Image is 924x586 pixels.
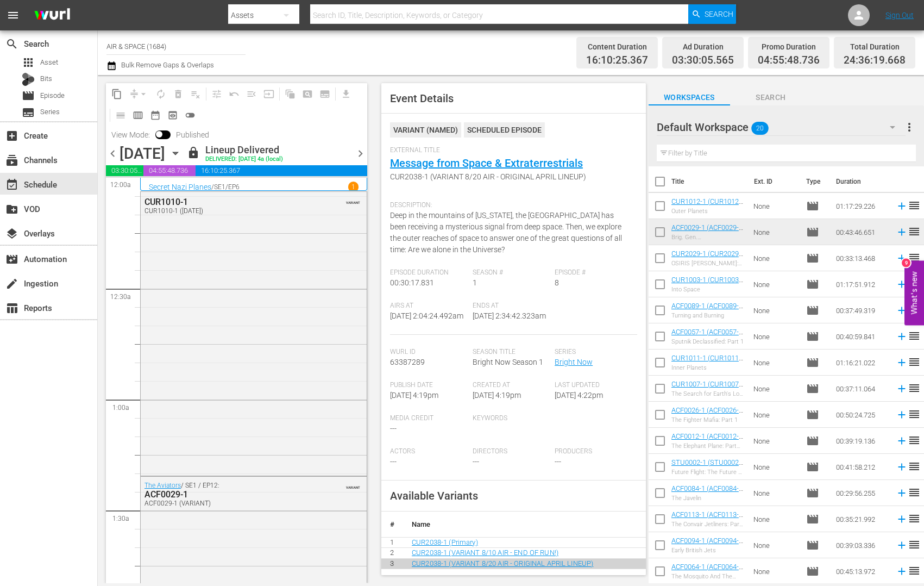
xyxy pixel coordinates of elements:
[896,487,908,499] svg: Add to Schedule
[806,513,819,526] span: Episode
[671,442,745,450] div: The Elephant Plane: Part Two
[800,166,829,197] th: Type
[390,358,425,366] span: 63387289
[196,165,367,176] span: 16:10:25.367
[185,110,196,121] span: toggle_off
[671,390,745,397] div: The Search for Earth's Lost Moon
[205,156,283,163] div: DELIVERED: [DATE] 4a (local)
[381,512,403,538] th: #
[896,461,908,473] svg: Add to Schedule
[832,402,891,428] td: 00:50:24.725
[381,548,403,559] td: 2
[473,269,550,277] span: Season #
[390,489,478,502] span: Available Variants
[806,200,819,213] span: Episode
[832,219,891,245] td: 00:43:46.651
[354,147,367,160] span: chevron_right
[155,130,163,138] span: Toggle to switch from Published to Draft view.
[671,563,743,579] a: ACF0064-1 (ACF0064-1 (VARIANT))
[749,193,801,219] td: None
[749,532,801,558] td: None
[671,166,747,197] th: Title
[908,199,921,212] span: reorder
[125,85,152,103] span: Remove Gaps & Overlaps
[187,146,200,159] span: lock
[747,166,800,197] th: Ext. ID
[390,201,632,210] span: Description:
[806,226,819,239] span: Episode
[555,381,632,390] span: Last Updated
[908,251,921,264] span: reorder
[5,154,18,167] span: Channels
[908,486,921,499] span: reorder
[896,513,908,525] svg: Add to Schedule
[749,350,801,376] td: None
[5,253,18,266] span: movie_filter
[671,406,743,422] a: ACF0026-1 (ACF0026-1 (VARIANT))
[108,104,129,126] span: Day Calendar View
[390,457,397,466] span: ---
[671,432,743,448] a: ACF0012-1 (ACF0012-1 (VARIANT))
[40,107,60,117] span: Series
[806,539,819,552] span: Episode
[671,354,745,370] a: CUR1011-1 (CUR1011-1 (VARIANT))
[671,276,745,292] a: CUR1003-1 (CUR1003-1 ([DATE]))
[672,39,734,54] div: Ad Duration
[22,73,35,86] div: Bits
[473,348,550,357] span: Season Title
[390,381,467,390] span: Publish Date
[144,207,311,215] div: CUR1010-1 ([DATE])
[169,85,187,103] span: Select an event to delete
[120,61,214,69] span: Bulk Remove Gaps & Overlaps
[144,482,181,489] a: The Aviators
[904,261,924,326] button: Open Feedback Widget
[473,278,477,287] span: 1
[896,226,908,238] svg: Add to Schedule
[144,489,311,500] div: ACF0029-1
[896,304,908,316] svg: Add to Schedule
[749,297,801,323] td: None
[688,4,736,24] button: Search
[671,510,743,527] a: ACF0113-1 (ACF0113-1 (VARIANT))
[106,130,155,139] span: View Mode:
[896,252,908,264] svg: Add to Schedule
[149,183,211,191] a: Secret Nazi Planes
[908,460,921,473] span: reorder
[806,408,819,421] span: Episode
[896,278,908,290] svg: Add to Schedule
[749,323,801,350] td: None
[671,250,745,266] a: CUR2029-1 (CUR2029-1 (VARIANT))
[412,548,558,557] a: CUR2038-1 (VARIANT 8/10 AIR - END OF RUN!)
[749,558,801,584] td: None
[106,147,120,160] span: chevron_left
[299,85,316,103] span: Create Search Block
[671,537,743,553] a: ACF0094-1 (ACF0094-1 (VARIANT))
[832,558,891,584] td: 00:45:13.972
[896,409,908,421] svg: Add to Schedule
[152,85,169,103] span: Loop Content
[390,269,467,277] span: Episode Duration
[390,92,454,105] span: Event Details
[671,521,745,528] div: The Convair Jetliners: Part 2
[5,277,18,290] span: Ingestion
[390,211,622,254] span: Deep in the mountains of [US_STATE], the [GEOGRAPHIC_DATA] has been receiving a mysterious signal...
[671,286,745,293] div: Into Space
[40,90,65,101] span: Episode
[334,83,355,104] span: Download as CSV
[671,328,743,344] a: ACF0057-1 (ACF0057-1 (VARIANT))
[832,271,891,297] td: 01:17:51.912
[908,434,921,447] span: reorder
[832,480,891,506] td: 00:29:56.255
[555,447,632,456] span: Producers
[473,311,546,320] span: [DATE] 2:34:42.323am
[316,85,334,103] span: Create Series Block
[806,278,819,291] span: Episode
[749,506,801,532] td: None
[381,558,403,569] td: 3
[671,223,743,240] a: ACF0029-1 (ACF0029-1 (VARIANT))
[832,350,891,376] td: 01:16:21.022
[412,559,593,568] a: CUR2038-1 (VARIANT 8/20 AIR - ORIGINAL APRIL LINEUP)
[730,91,812,104] span: Search
[5,38,18,51] span: Search
[671,458,745,475] a: STU0002-1 (STU0002-1 (VARIANT2))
